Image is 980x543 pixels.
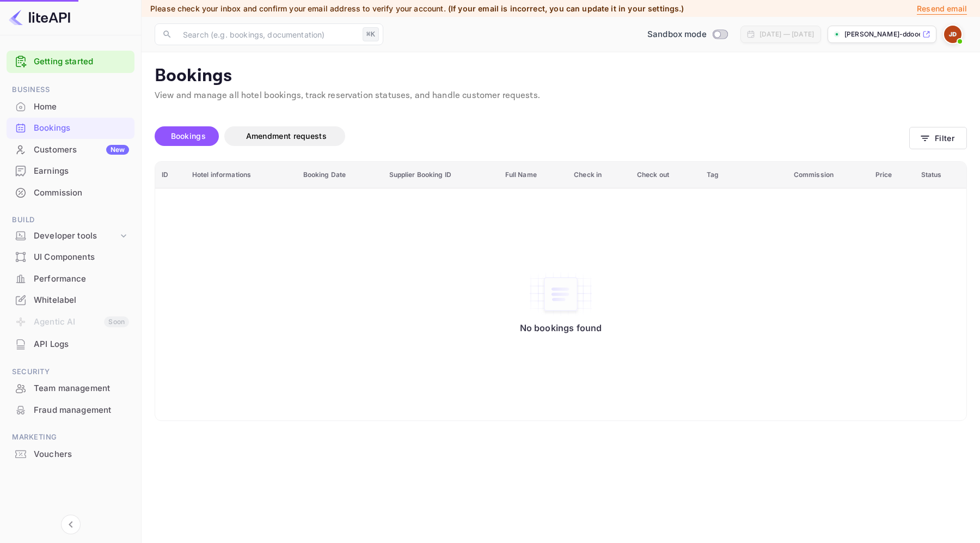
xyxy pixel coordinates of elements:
[7,378,134,398] a: Team management
[915,162,966,188] th: Status
[7,334,134,355] div: API Logs
[528,271,593,317] img: No bookings found
[7,182,134,203] a: Commission
[155,162,186,188] th: ID
[7,96,134,117] a: Home
[7,96,134,118] div: Home
[7,269,134,289] a: Performance
[520,322,602,333] p: No bookings found
[363,27,379,41] div: ⌘K
[7,400,134,421] div: Fraud management
[7,378,134,399] div: Team management
[155,89,967,102] p: View and manage all hotel bookings, track reservation statuses, and handle customer requests.
[155,126,909,146] div: account-settings tabs
[7,366,134,378] span: Security
[155,162,966,421] table: booking table
[7,290,134,310] a: Whitelabel
[643,28,732,41] div: Switch to Production mode
[246,131,327,141] span: Amendment requests
[34,122,129,135] div: Bookings
[7,431,134,443] span: Marketing
[34,165,129,178] div: Earnings
[171,131,206,141] span: Bookings
[34,101,129,113] div: Home
[34,404,129,417] div: Fraud management
[7,84,134,96] span: Business
[186,162,297,188] th: Hotel informations
[7,51,134,73] div: Getting started
[759,29,814,39] div: [DATE] — [DATE]
[34,294,129,307] div: Whitelabel
[34,273,129,285] div: Performance
[917,3,967,15] p: Resend email
[297,162,383,188] th: Booking Date
[7,334,134,354] a: API Logs
[155,65,967,87] p: Bookings
[787,162,869,188] th: Commission
[647,28,707,41] span: Sandbox mode
[7,139,134,160] a: CustomersNew
[34,448,129,461] div: Vouchers
[499,162,568,188] th: Full Name
[448,4,684,13] span: (If your email is incorrect, you can update it in your settings.)
[34,230,118,242] div: Developer tools
[869,162,915,188] th: Price
[567,162,630,188] th: Check in
[34,144,129,156] div: Customers
[7,118,134,139] div: Bookings
[844,29,920,39] p: [PERSON_NAME]-ddooe-y9h4c.nuite...
[909,127,967,149] button: Filter
[61,515,81,534] button: Collapse navigation
[7,161,134,181] a: Earnings
[34,338,129,351] div: API Logs
[7,444,134,465] div: Vouchers
[34,56,129,68] a: Getting started
[630,162,700,188] th: Check out
[944,26,961,43] img: Johh DDooe
[383,162,499,188] th: Supplier Booking ID
[7,118,134,138] a: Bookings
[7,400,134,420] a: Fraud management
[34,251,129,264] div: UI Components
[700,162,787,188] th: Tag
[34,187,129,199] div: Commission
[7,269,134,290] div: Performance
[7,247,134,268] div: UI Components
[7,139,134,161] div: CustomersNew
[150,4,446,13] span: Please check your inbox and confirm your email address to verify your account.
[34,382,129,395] div: Team management
[7,182,134,204] div: Commission
[7,247,134,267] a: UI Components
[7,444,134,464] a: Vouchers
[9,9,70,26] img: LiteAPI logo
[7,290,134,311] div: Whitelabel
[7,214,134,226] span: Build
[106,145,129,155] div: New
[7,161,134,182] div: Earnings
[7,227,134,246] div: Developer tools
[176,23,358,45] input: Search (e.g. bookings, documentation)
